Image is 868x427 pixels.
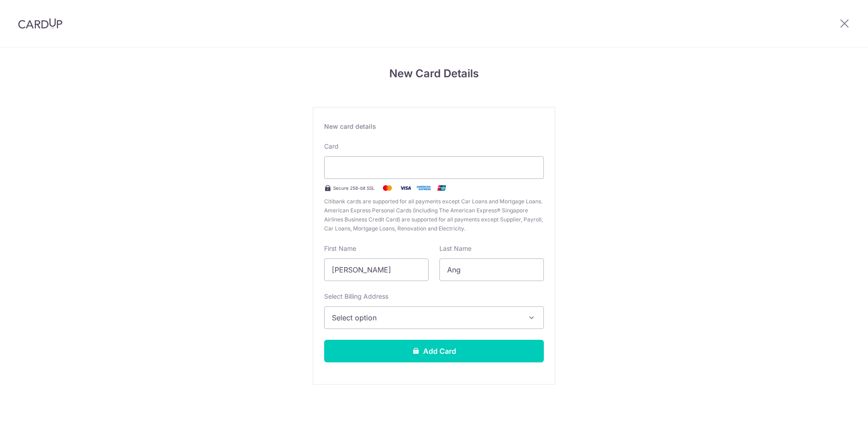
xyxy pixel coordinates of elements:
[324,142,339,151] label: Card
[415,183,433,193] img: .alt.amex
[324,244,356,253] label: First Name
[324,340,544,362] button: Add Card
[810,400,859,422] iframe: Opens a widget where you can find more information
[333,184,375,192] span: Secure 256-bit SSL
[324,292,388,301] label: Select Billing Address
[324,122,544,131] div: New card details
[332,312,520,323] span: Select option
[324,197,544,233] span: Citibank cards are supported for all payments except Car Loans and Mortgage Loans. American Expre...
[332,162,536,173] iframe: Secure card payment input frame
[313,66,555,82] h4: New Card Details
[324,258,429,281] input: Cardholder First Name
[433,183,451,193] img: .alt.unionpay
[18,18,62,29] img: CardUp
[378,183,396,193] img: Mastercard
[396,183,415,193] img: Visa
[439,258,544,281] input: Cardholder Last Name
[324,306,544,329] button: Select option
[439,244,472,253] label: Last Name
